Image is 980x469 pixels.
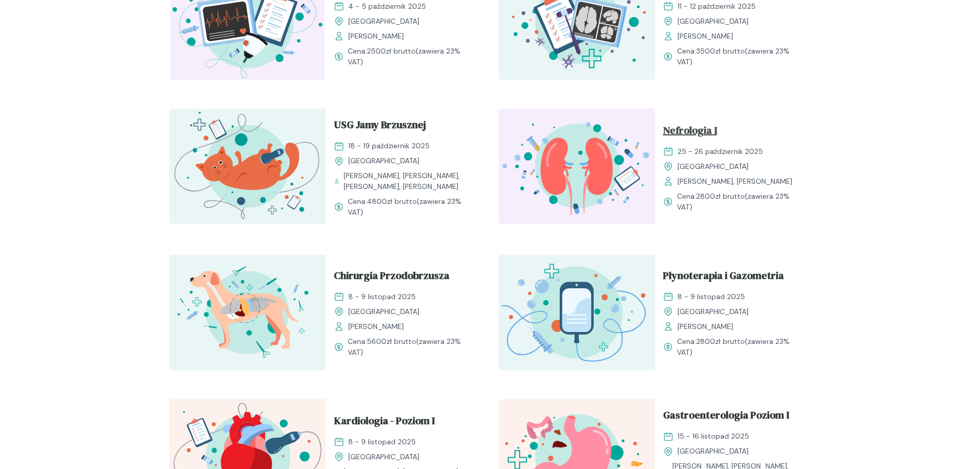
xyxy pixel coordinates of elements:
span: 5600 zł brutto [367,337,416,346]
span: [GEOGRAPHIC_DATA] [348,451,419,462]
a: USG Jamy Brzusznej [334,117,474,136]
span: Cena: (zawiera 23% VAT) [677,336,803,358]
a: Płynoterapia i Gazometria [663,268,803,287]
span: 25 - 26 październik 2025 [678,146,763,157]
span: Cena: (zawiera 23% VAT) [348,336,474,358]
span: [PERSON_NAME], [PERSON_NAME] [678,176,792,187]
a: Kardiologia - Poziom I [334,413,474,432]
span: Nefrologia I [663,123,717,142]
span: 2800 zł brutto [696,337,745,346]
span: 8 - 9 listopad 2025 [678,291,745,302]
span: [GEOGRAPHIC_DATA] [678,161,749,172]
span: Gastroenterologia Poziom I [663,407,789,427]
span: 3500 zł brutto [696,46,745,56]
span: Chirurgia Przodobrzusza [334,268,450,287]
span: [GEOGRAPHIC_DATA] [678,16,749,27]
span: [GEOGRAPHIC_DATA] [678,446,749,457]
span: Cena: (zawiera 23% VAT) [348,196,474,218]
span: Kardiologia - Poziom I [334,413,435,432]
span: 2800 zł brutto [696,192,745,201]
img: ZpbG_h5LeNNTxNnP_USG_JB_T.svg [169,109,326,224]
span: 4 - 5 październik 2025 [348,1,426,12]
a: Chirurgia Przodobrzusza [334,268,474,287]
span: [GEOGRAPHIC_DATA] [348,16,419,27]
span: [PERSON_NAME] [348,31,404,42]
a: Nefrologia I [663,123,803,142]
img: ZpbG-B5LeNNTxNnI_ChiruJB_T.svg [169,255,326,370]
span: Cena: (zawiera 23% VAT) [677,46,803,67]
span: [GEOGRAPHIC_DATA] [678,306,749,317]
a: Gastroenterologia Poziom I [663,407,803,427]
span: [GEOGRAPHIC_DATA] [348,306,419,317]
span: 18 - 19 październik 2025 [348,141,430,151]
img: Zpay8B5LeNNTxNg0_P%C5%82ynoterapia_T.svg [498,255,655,370]
span: 8 - 9 listopad 2025 [348,437,416,447]
span: 8 - 9 listopad 2025 [348,291,416,302]
img: ZpbSsR5LeNNTxNrh_Nefro_T.svg [498,109,655,224]
span: Cena: (zawiera 23% VAT) [677,191,803,213]
span: 4800 zł brutto [367,197,417,206]
span: [PERSON_NAME] [348,321,404,332]
span: [PERSON_NAME] [678,321,733,332]
span: [GEOGRAPHIC_DATA] [348,155,419,166]
span: 11 - 12 październik 2025 [678,1,756,12]
span: [PERSON_NAME] [678,31,733,42]
span: 2500 zł brutto [367,46,416,56]
span: 15 - 16 listopad 2025 [678,431,749,442]
span: Płynoterapia i Gazometria [663,268,784,287]
span: USG Jamy Brzusznej [334,117,426,136]
span: [PERSON_NAME], [PERSON_NAME], [PERSON_NAME], [PERSON_NAME] [344,170,474,192]
span: Cena: (zawiera 23% VAT) [348,46,474,67]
